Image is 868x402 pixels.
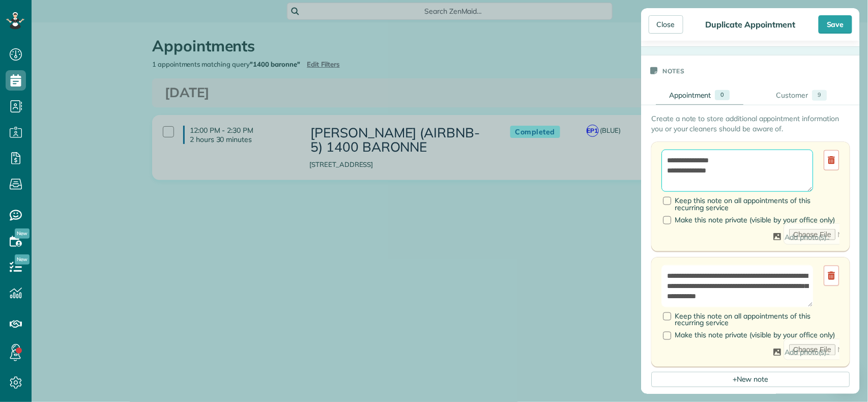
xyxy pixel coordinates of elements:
[651,113,850,134] p: Create a note to store additional appointment information you or your cleaners should be aware of.
[649,15,683,34] div: Close
[669,90,711,100] div: Appointment
[662,55,685,86] h3: Notes
[733,375,737,384] span: +
[812,90,827,101] div: 9
[715,90,730,100] div: 0
[703,19,798,30] div: Duplicate Appointment
[651,372,850,387] a: +New note
[651,372,850,387] div: New note
[675,196,811,212] span: Keep this note on all appointments of this recurring service
[819,15,852,34] div: Save
[675,311,811,328] span: Keep this note on all appointments of this recurring service
[15,254,30,265] span: New
[675,331,835,340] span: Make this note private (visible by your office only)
[675,215,835,224] span: Make this note private (visible by your office only)
[15,228,30,239] span: New
[776,90,808,101] div: Customer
